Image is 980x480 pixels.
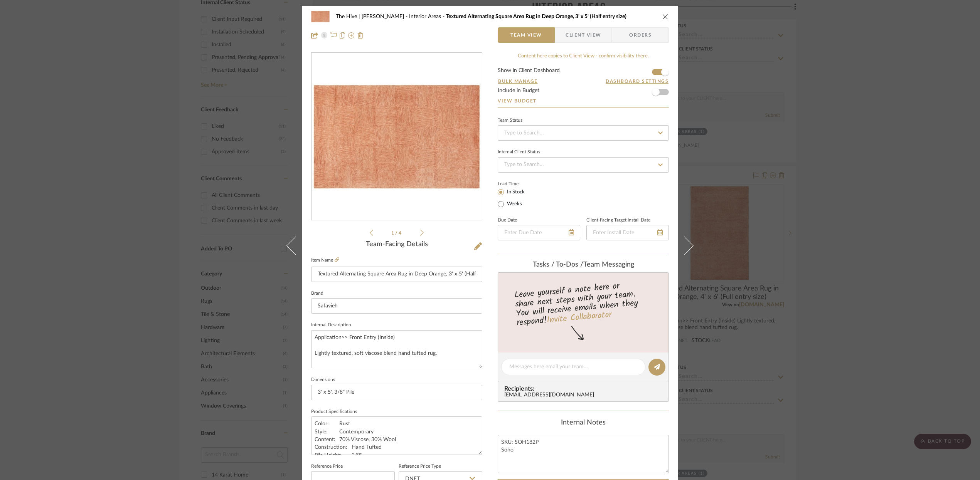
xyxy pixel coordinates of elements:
span: Recipients: [504,385,665,392]
span: Interior Areas [409,14,446,19]
span: Orders [621,27,660,43]
button: close [662,13,669,20]
label: Reference Price [311,465,343,468]
input: Type to Search… [498,125,669,141]
label: Reference Price Type [399,465,441,468]
a: Invite Collaborator [546,308,612,327]
div: [EMAIL_ADDRESS][DOMAIN_NAME] [504,392,665,398]
label: Client-Facing Target Install Date [586,218,650,222]
label: Product Specifications [311,410,357,414]
div: Leave yourself a note here or share next steps with your team. You will receive emails when they ... [497,278,670,329]
input: Enter Install Date [586,225,669,240]
a: View Budget [498,98,669,104]
img: e6690720-ad3b-4489-954a-081f2cc9d0cf_48x40.jpg [311,9,330,24]
label: Weeks [505,201,522,208]
input: Enter Item Name [311,267,482,282]
div: Internal Client Status [498,150,540,154]
label: In Stock [505,189,525,196]
span: Tasks / To-Dos / [533,261,583,268]
div: Content here copies to Client View - confirm visibility there. [498,52,669,60]
span: Textured Alternating Square Area Rug in Deep Orange, 3' x 5' (Half entry size) [446,14,626,19]
label: Brand [311,292,323,295]
div: team Messaging [498,261,669,269]
label: Item Name [311,257,339,263]
span: Team View [510,27,542,43]
img: Remove from project [357,32,364,39]
div: Internal Notes [498,419,669,427]
span: 1 [391,231,395,235]
mat-radio-group: Select item type [498,187,537,209]
input: Enter Due Date [498,225,580,240]
button: Bulk Manage [498,78,538,85]
label: Internal Description [311,323,351,327]
label: Due Date [498,218,517,222]
button: Dashboard Settings [605,78,669,85]
span: The Hive | [PERSON_NAME] [336,14,409,19]
label: Dimensions [311,378,335,382]
span: 4 [399,231,402,235]
input: Enter the dimensions of this item [311,385,482,400]
span: Client View [566,27,601,43]
div: 0 [312,53,482,220]
img: e6690720-ad3b-4489-954a-081f2cc9d0cf_436x436.jpg [312,83,482,191]
div: Team Status [498,119,522,123]
span: / [395,231,399,235]
label: Lead Time [498,180,537,187]
input: Type to Search… [498,157,669,173]
div: Team-Facing Details [311,240,482,249]
input: Enter Brand [311,298,482,314]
